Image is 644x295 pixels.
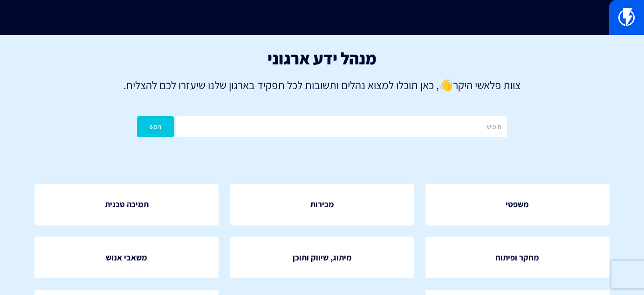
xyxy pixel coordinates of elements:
[230,184,414,225] a: מכירות
[106,252,147,264] span: משאבי אנוש
[506,198,529,211] span: משפטי
[14,77,630,93] p: צוות פלאשי היקר , כאן תוכלו למצוא נהלים ותשובות לכל תפקיד בארגון שלנו שיעזרו לכם להצליח.
[34,184,219,225] a: תמיכה טכנית
[137,116,174,137] button: חפש
[129,7,515,28] input: חיפוש מהיר...
[425,237,610,278] a: מחקר ופיתוח
[425,184,610,225] a: משפטי
[34,237,219,278] a: משאבי אנוש
[439,77,453,92] strong: 👋
[495,252,539,264] span: מחקר ופיתוח
[293,252,352,264] span: מיתוג, שיווק ותוכן
[176,116,507,137] input: חיפוש
[14,49,630,68] h1: מנהל ידע ארגוני
[310,198,334,211] span: מכירות
[105,198,149,211] span: תמיכה טכנית
[230,237,414,278] a: מיתוג, שיווק ותוכן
